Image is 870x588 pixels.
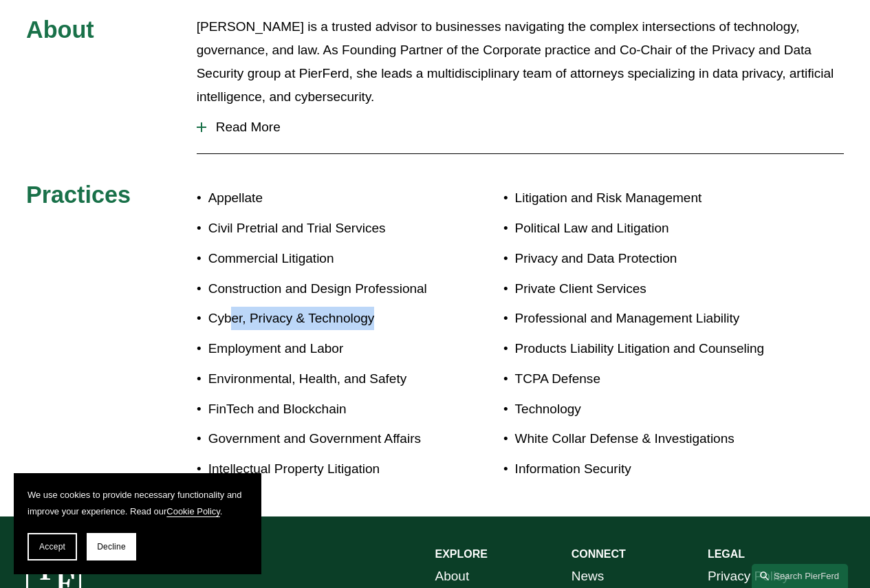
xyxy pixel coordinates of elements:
[515,398,776,421] p: Technology
[752,564,848,588] a: Search this site
[26,17,94,43] span: About
[515,186,776,210] p: Litigation and Risk Management
[208,367,435,391] p: Environmental, Health, and Safety
[515,367,776,391] p: TCPA Defense
[708,565,789,588] a: Privacy Policy
[208,427,435,450] p: Government and Government Affairs
[515,277,776,301] p: Private Client Services
[97,542,126,552] span: Decline
[435,548,488,560] strong: EXPLORE
[197,109,844,145] button: Read More
[14,473,261,574] section: Cookie banner
[26,182,131,208] span: Practices
[208,337,435,360] p: Employment and Labor
[572,565,605,588] a: News
[515,307,776,330] p: Professional and Management Liability
[515,457,776,481] p: Information Security
[87,533,136,560] button: Decline
[515,217,776,240] p: Political Law and Litigation
[208,217,435,240] p: Civil Pretrial and Trial Services
[515,427,776,450] p: White Collar Defense & Investigations
[39,542,65,552] span: Accept
[515,247,776,270] p: Privacy and Data Protection
[208,277,435,301] p: Construction and Design Professional
[435,565,470,588] a: About
[208,186,435,210] p: Appellate
[197,15,844,109] p: [PERSON_NAME] is a trusted advisor to businesses navigating the complex intersections of technolo...
[28,533,77,560] button: Accept
[572,548,626,560] strong: CONNECT
[166,506,220,516] a: Cookie Policy
[208,247,435,270] p: Commercial Litigation
[208,307,435,330] p: Cyber, Privacy & Technology
[515,337,776,360] p: Products Liability Litigation and Counseling
[708,548,745,560] strong: LEGAL
[208,398,435,421] p: FinTech and Blockchain
[208,457,435,481] p: Intellectual Property Litigation
[28,487,248,519] p: We use cookies to provide necessary functionality and improve your experience. Read our .
[206,120,844,135] span: Read More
